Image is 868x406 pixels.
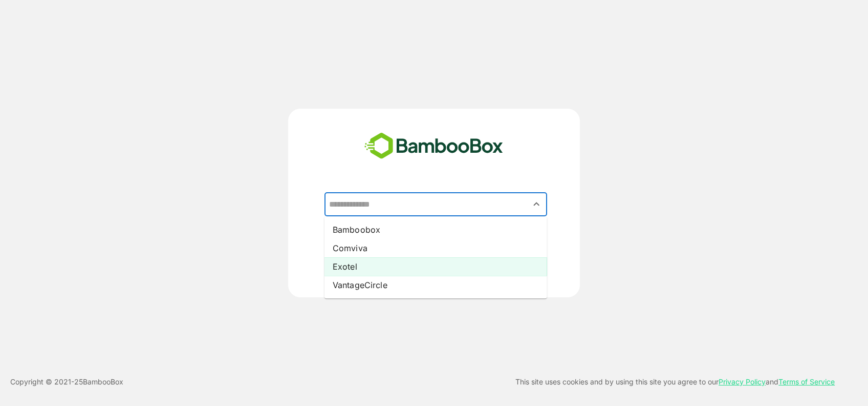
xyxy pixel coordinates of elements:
[324,220,547,239] li: Bamboobox
[10,376,123,388] p: Copyright © 2021- 25 BambooBox
[359,129,509,163] img: bamboobox
[778,377,835,386] a: Terms of Service
[530,197,544,211] button: Close
[719,377,766,386] a: Privacy Policy
[515,376,835,388] p: This site uses cookies and by using this site you agree to our and
[324,239,547,257] li: Comviva
[324,257,547,276] li: Exotel
[324,276,547,294] li: VantageCircle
